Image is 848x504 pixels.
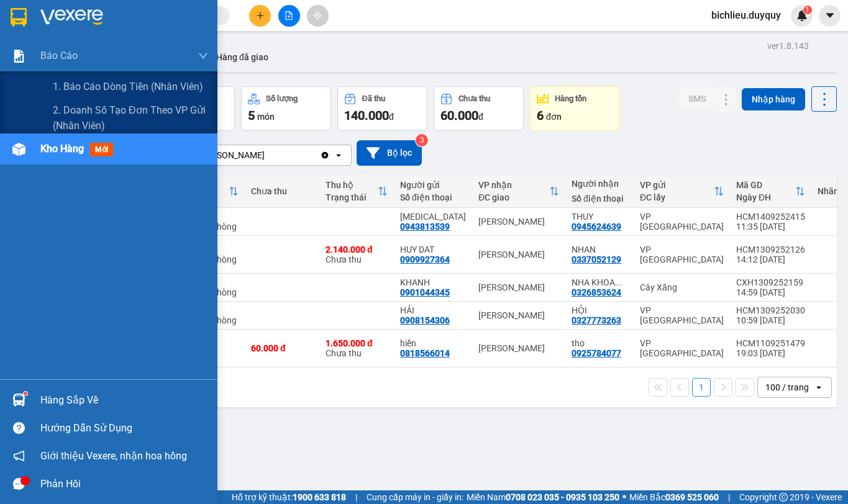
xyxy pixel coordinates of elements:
span: file-add [285,11,293,20]
button: plus [249,5,271,27]
span: đ [478,112,483,122]
div: ĐC lấy [640,192,714,202]
span: Cung cấp máy in - giấy in: [367,490,463,504]
div: VP [GEOGRAPHIC_DATA] [640,245,724,264]
th: Toggle SortBy [730,175,811,208]
div: 14:59 [DATE] [736,287,805,297]
div: Trạng thái [326,192,378,202]
div: [PERSON_NAME] [478,217,559,227]
div: Đã thu [362,94,385,103]
img: solution-icon [12,50,25,63]
div: HUY DAT [400,245,466,254]
svg: open [814,382,824,392]
button: Số lượng5món [241,86,331,131]
span: 1 [805,6,809,14]
div: NHA KHOA VK [572,277,627,287]
div: 0818566014 [400,348,450,358]
span: 60.000 [440,108,478,123]
div: CXH1309252159 [736,277,805,287]
img: warehouse-icon [12,143,25,156]
div: [PERSON_NAME] [478,282,559,292]
span: question-circle [13,422,25,434]
div: Mã GD [736,180,795,190]
img: logo-vxr [11,8,27,27]
div: ver 1.8.143 [767,39,809,53]
span: aim [313,11,322,20]
div: Cây Xăng [640,282,724,292]
div: [PERSON_NAME] [478,310,559,320]
div: Số lượng [266,94,298,103]
div: HỘI [572,305,627,315]
span: món [257,112,275,122]
span: down [198,51,208,61]
div: 0326853624 [572,287,621,297]
div: 0908154306 [400,315,450,325]
span: 1. Báo cáo dòng tiền (nhân viên) [53,79,203,94]
button: Đã thu140.000đ [337,86,427,131]
div: Số điện thoại [400,192,466,202]
button: file-add [278,5,300,27]
div: HẢI [400,305,466,315]
div: 2.140.000 đ [326,245,388,254]
span: bichlieu.duyquy [701,7,791,23]
sup: 1 [24,392,27,395]
img: warehouse-icon [12,394,25,407]
div: 0327773263 [572,315,621,325]
div: hiền [400,338,466,348]
button: Hàng tồn6đơn [530,86,620,131]
div: [PERSON_NAME] [478,343,559,353]
svg: open [334,150,344,160]
div: 10:59 [DATE] [736,315,805,325]
th: Toggle SortBy [634,175,730,208]
div: Ngày ĐH [736,192,795,202]
div: ĐC giao [478,192,549,202]
button: aim [307,5,329,27]
div: Người nhận [572,179,627,189]
div: Hàng sắp về [40,391,208,410]
div: Số điện thoại [572,194,627,204]
div: [PERSON_NAME] [198,149,265,161]
span: ⚪️ [622,495,626,500]
div: 19:03 [DATE] [736,348,805,358]
div: 0945624639 [572,222,621,232]
button: Hàng đã giao [206,42,278,72]
div: 1.650.000 đ [326,338,388,348]
sup: 3 [416,134,428,146]
span: message [13,478,25,490]
div: Chưa thu [251,186,313,196]
div: Người gửi [400,180,466,190]
button: Bộ lọc [357,140,422,166]
span: mới [90,143,113,156]
div: KHANH [400,277,466,287]
div: tho [572,338,627,348]
div: HCM1309252126 [736,245,805,254]
span: caret-down [824,10,836,21]
button: caret-down [819,5,841,27]
div: VP [GEOGRAPHIC_DATA] [640,212,724,232]
button: 1 [692,378,711,397]
strong: 0369 525 060 [665,492,719,502]
span: | [355,490,357,504]
div: 0337052129 [572,254,621,264]
span: | [728,490,730,504]
div: 11:35 [DATE] [736,222,805,232]
sup: 1 [803,6,812,14]
span: đơn [546,112,562,122]
div: Chưa thu [326,245,388,264]
div: 0909927364 [400,254,450,264]
span: copyright [779,493,788,502]
div: VP gửi [640,180,714,190]
span: Báo cáo [40,48,78,63]
span: Miền Nam [467,490,619,504]
button: Nhập hàng [742,88,805,110]
div: 60.000 đ [251,343,313,353]
div: THAM [400,212,466,222]
span: 140.000 [344,108,389,123]
span: plus [256,11,265,20]
img: icon-new-feature [796,10,808,21]
svg: Clear value [320,150,330,160]
input: Selected Vĩnh Kim. [266,149,267,161]
div: VP [GEOGRAPHIC_DATA] [640,305,724,325]
span: Hỗ trợ kỹ thuật: [232,490,346,504]
strong: 1900 633 818 [293,492,346,502]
